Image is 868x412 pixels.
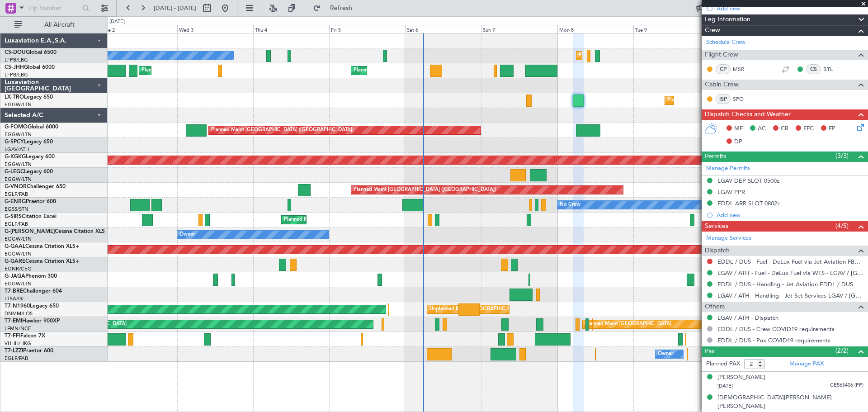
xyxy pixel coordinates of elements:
[24,22,95,28] span: All Aircraft
[806,64,821,74] div: CS
[5,265,32,272] a: EGNR/CEG
[716,94,731,104] div: ISP
[706,234,751,243] a: Manage Services
[5,101,32,108] a: EGGW/LTN
[5,139,53,145] a: G-SPCYLegacy 650
[322,5,360,11] span: Refresh
[5,176,32,183] a: EGGW/LTN
[5,139,24,145] span: G-SPCY
[5,214,22,219] span: G-SIRS
[5,259,25,264] span: G-GARE
[405,25,481,33] div: Sat 6
[5,244,25,249] span: G-GAAL
[5,348,23,354] span: T7-LZZI
[717,280,853,288] a: EDDL / DUS - Handling - Jet Aviation EDDL / DUS
[5,191,28,198] a: EGLF/FAB
[835,221,849,231] span: (4/5)
[5,65,55,70] a: CS-JHHGlobal 6000
[717,258,863,265] a: EDDL / DUS - Fuel - DeLux Fuel via Jet Aviation FBO - EDDL / DUS
[705,25,720,36] span: Crew
[717,177,779,185] div: LGAV DEP SLOT 0500z
[5,206,28,213] a: EGSS/STN
[705,302,725,312] span: Others
[705,152,726,162] span: Permits
[717,211,863,219] div: Add new
[481,25,557,33] div: Sun 7
[5,348,53,354] a: T7-LZZIPraetor 600
[5,57,28,63] a: LFPB/LBG
[5,169,24,175] span: G-LEGC
[5,274,57,279] a: G-JAGAPhenom 300
[734,137,742,147] span: DP
[789,360,824,369] a: Manage PAX
[354,183,496,197] div: Planned Maint [GEOGRAPHIC_DATA] ([GEOGRAPHIC_DATA])
[5,355,28,362] a: EGLF/FAB
[5,221,28,227] a: EGLF/FAB
[803,124,814,133] span: FFC
[734,124,743,133] span: MF
[706,164,750,173] a: Manage Permits
[706,38,745,47] a: Schedule Crew
[717,292,863,299] a: LGAV / ATH - Handling - Jet Set Services LGAV / [GEOGRAPHIC_DATA]
[5,131,32,138] a: EGGW/LTN
[5,289,62,294] a: T7-BREChallenger 604
[5,229,55,234] span: G-[PERSON_NAME]
[5,50,26,55] span: CS-DOU
[823,65,844,73] a: BTL
[5,50,57,55] a: CS-DOUGlobal 6500
[5,169,53,175] a: G-LEGCLegacy 600
[830,382,863,389] span: CE565406 (PP)
[705,221,728,232] span: Services
[717,269,863,277] a: LGAV / ATH - Fuel - DeLux Fuel via WFS - LGAV / [GEOGRAPHIC_DATA]
[717,5,863,12] div: Add new
[5,184,66,189] a: G-VNORChallenger 650
[5,124,28,130] span: G-FOMO
[28,1,80,15] input: Trip Number
[10,18,98,32] button: All Aircraft
[560,198,580,212] div: No Crew
[716,64,731,74] div: CP
[329,25,405,33] div: Fri 5
[717,383,733,389] span: [DATE]
[5,154,26,160] span: G-KGKG
[101,25,177,33] div: Tue 2
[154,4,196,12] span: [DATE] - [DATE]
[5,310,33,317] a: DNMM/LOS
[717,188,745,196] div: LGAV PPR
[758,124,766,133] span: AC
[717,199,780,207] div: EDDL ARR SLOT 0802z
[5,333,20,339] span: T7-FFI
[705,80,739,90] span: Cabin Crew
[5,318,60,324] a: T7-EMIHawker 900XP
[284,213,426,227] div: Planned Maint [GEOGRAPHIC_DATA] ([GEOGRAPHIC_DATA])
[5,236,32,242] a: EGGW/LTN
[585,317,671,331] div: Planned Maint [GEOGRAPHIC_DATA]
[429,303,578,316] div: Unplanned Maint [GEOGRAPHIC_DATA] ([GEOGRAPHIC_DATA])
[5,154,55,160] a: G-KGKGLegacy 600
[781,124,788,133] span: CR
[717,336,830,344] a: EDDL / DUS - Pax COVID19 requirements
[5,65,24,70] span: CS-JHH
[717,325,835,333] a: EDDL / DUS - Crew COVID19 requirements
[733,65,753,73] a: MSR
[5,229,105,234] a: G-[PERSON_NAME]Cessna Citation XLS
[142,64,284,77] div: Planned Maint [GEOGRAPHIC_DATA] ([GEOGRAPHIC_DATA])
[253,25,329,33] div: Thu 4
[5,340,31,347] a: VHHH/HKG
[109,18,125,26] div: [DATE]
[557,25,633,33] div: Mon 8
[705,346,715,357] span: Pax
[667,94,726,107] div: Planned Maint Dusseldorf
[717,373,765,382] div: [PERSON_NAME]
[5,199,26,204] span: G-ENRG
[633,25,709,33] div: Tue 9
[835,346,849,355] span: (2/2)
[706,360,740,369] label: Planned PAX
[5,274,25,279] span: G-JAGA
[705,50,738,60] span: Flight Crew
[5,318,22,324] span: T7-EMI
[5,333,45,339] a: T7-FFIFalcon 7X
[717,314,778,322] a: LGAV / ATH - Dispatch
[835,151,849,161] span: (3/3)
[5,303,59,309] a: T7-N1960Legacy 650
